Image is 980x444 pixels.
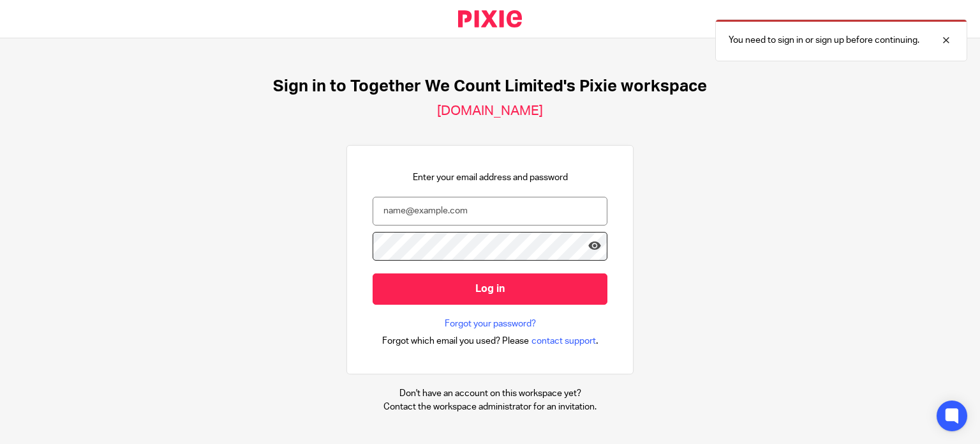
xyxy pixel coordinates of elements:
p: Enter your email address and password [413,171,568,184]
span: Forgot which email you used? Please [382,335,529,348]
p: Don't have an account on this workspace yet? [383,387,597,400]
h2: [DOMAIN_NAME] [437,103,543,119]
input: Log in [373,273,607,305]
input: name@example.com [373,197,607,226]
h1: Sign in to Together We Count Limited's Pixie workspace [273,77,707,96]
p: Contact the workspace administrator for an invitation. [383,401,597,413]
div: . [382,333,598,348]
span: contact support [531,335,596,348]
p: You need to sign in or sign up before continuing. [729,34,919,47]
a: Forgot your password? [445,318,536,330]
